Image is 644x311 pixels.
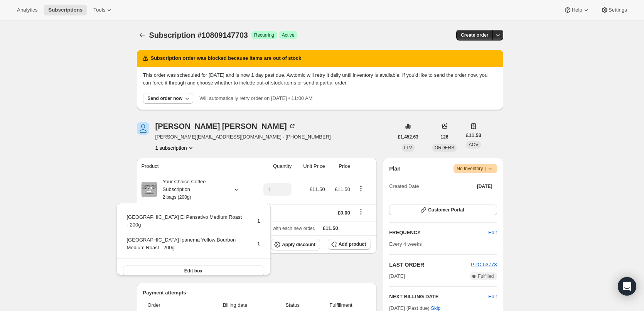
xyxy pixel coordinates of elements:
th: Product [137,158,253,175]
p: This order was scheduled for [DATE] and is now 1 day past due. Awtomic will retry it daily until ... [143,71,497,87]
span: Analytics [17,7,37,13]
button: PPC-53773 [471,261,497,269]
button: Product actions [355,184,367,193]
td: [GEOGRAPHIC_DATA] El Pensativo Medium Roast - 200g [126,213,244,235]
td: [GEOGRAPHIC_DATA] Ipanema Yellow Bourbon Medium Roast - 200g [126,236,244,258]
button: Edit box [123,265,264,276]
span: Add product [339,241,366,247]
button: Settings [596,5,632,15]
span: No Inventory [457,165,494,172]
span: Status [274,301,311,309]
button: Help [559,5,594,15]
span: 1 [257,241,260,247]
span: 126 [441,134,448,140]
span: £11.50 [335,186,350,192]
div: Send order now [148,95,183,101]
button: Subscriptions [137,30,148,41]
span: Recurring [254,32,274,38]
span: Fulfilled [478,273,494,279]
span: AOV [469,142,478,147]
span: Edit [488,229,497,237]
span: Billing date [201,301,269,309]
button: Product actions [155,144,195,152]
button: £1,452.63 [393,132,423,142]
span: Fulfillment [316,301,366,309]
h2: NEXT BILLING DATE [389,293,488,301]
button: Subscriptions [44,5,87,15]
span: £0.00 [337,210,350,216]
div: Open Intercom Messenger [618,277,636,296]
small: 2 bags (200g) [163,194,191,200]
h2: Plan [389,165,401,172]
span: £11.50 [323,225,338,231]
h2: LAST ORDER [389,261,471,269]
span: | [485,166,486,172]
span: Active [282,32,295,38]
button: Edit [484,226,501,239]
span: Subscription #10809147703 [149,31,248,39]
span: Every 4 weeks [389,241,422,247]
th: Unit Price [294,158,327,175]
h2: Subscription order was blocked because items are out of stock [151,54,302,62]
span: Created Date [389,183,419,190]
th: Quantity [253,158,294,175]
span: Nadine Lamont-Brown [137,122,149,135]
span: LTV [404,145,412,150]
span: [PERSON_NAME][EMAIL_ADDRESS][DOMAIN_NAME] · [PHONE_NUMBER] [155,133,331,141]
a: PPC-53773 [471,262,497,267]
div: [PERSON_NAME] [PERSON_NAME] [155,122,296,130]
button: [DATE] [472,181,497,192]
span: [DATE] [389,272,405,280]
span: 1 [257,218,260,224]
span: Settings [609,7,627,13]
div: Your Choice Coffee Subscription [157,178,226,201]
span: £11.53 [466,132,481,139]
span: £11.50 [310,186,325,192]
span: Customer Portal [428,207,464,213]
img: product img [142,182,157,197]
span: Apply discount [282,242,315,248]
button: Edit [488,293,497,301]
span: [DATE] (Past due) · [389,305,440,311]
span: [DATE] [477,183,492,189]
button: Shipping actions [355,208,367,216]
h2: Payment attempts [143,289,371,297]
button: Apply discount [271,239,320,250]
th: Price [327,158,352,175]
button: Send order now [143,93,194,104]
button: Analytics [12,5,42,15]
span: Subscriptions [48,7,83,13]
span: Tools [93,7,105,13]
span: ORDERS [435,145,454,150]
p: Will automatically retry order on [DATE] • 11:00 AM [199,95,312,102]
span: Help [572,7,582,13]
button: Tools [89,5,118,15]
span: Edit box [184,268,202,274]
button: Add product [328,239,371,250]
span: £1,452.63 [398,134,418,140]
span: Create order [461,32,488,38]
h2: FREQUENCY [389,229,488,237]
button: Customer Portal [389,205,497,215]
button: Create order [456,30,493,41]
button: 126 [436,132,453,142]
